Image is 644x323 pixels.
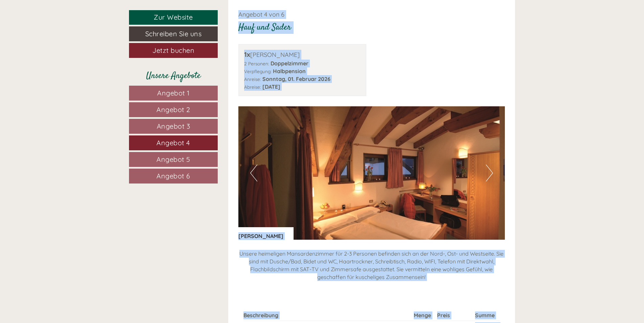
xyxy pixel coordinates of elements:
[244,50,250,59] b: 1x
[273,68,306,74] b: Halbpension
[244,84,261,90] small: Abreise:
[244,68,272,74] small: Verpflegung:
[156,105,190,114] span: Angebot 2
[243,310,411,321] th: Beschreibung
[244,76,261,82] small: Anreise:
[157,122,190,130] span: Angebot 3
[262,83,280,90] b: [DATE]
[238,21,291,34] div: Hauf und Sader
[486,165,493,181] button: Next
[244,50,361,60] div: [PERSON_NAME]
[221,175,267,190] button: Senden
[129,70,218,82] div: Unsere Angebote
[472,310,500,321] th: Summe
[156,172,190,180] span: Angebot 6
[238,250,505,281] p: Unsere heimeligen Mansardenzimmer für 2-3 Personen befinden sich an der Nord-, Ost- und Westseite...
[121,5,146,17] div: [DATE]
[129,10,218,25] a: Zur Website
[129,43,218,58] a: Jetzt buchen
[238,227,294,240] div: [PERSON_NAME]
[156,138,190,147] span: Angebot 4
[434,310,472,321] th: Preis
[129,26,218,41] a: Schreiben Sie uns
[156,155,190,164] span: Angebot 5
[271,60,308,67] b: Doppelzimmer
[411,310,434,321] th: Menge
[5,18,112,39] div: Guten Tag, wie können wir Ihnen helfen?
[244,61,269,66] small: 2 Personen:
[238,106,505,240] img: image
[157,89,190,97] span: Angebot 1
[262,76,330,82] b: Sonntag, 01. Februar 2026
[10,20,109,25] div: Hotel Weisses Lamm
[10,33,109,38] small: 11:11
[250,165,257,181] button: Previous
[238,10,284,18] span: Angebot 4 von 6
